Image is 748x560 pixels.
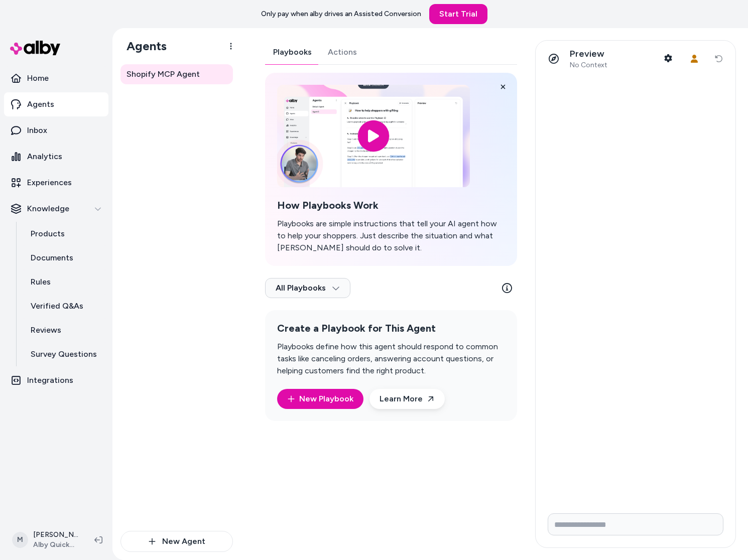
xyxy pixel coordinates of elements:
a: Reviews [21,318,108,342]
a: Start Trial [429,4,487,24]
p: Inbox [27,124,47,136]
span: Alby QuickStart Store [33,540,78,550]
p: Home [27,72,49,84]
p: Survey Questions [31,348,97,360]
a: Survey Questions [21,342,108,366]
a: Analytics [4,145,108,169]
a: Agents [4,92,108,116]
h2: How Playbooks Work [277,199,505,212]
span: No Context [570,61,607,70]
p: Reviews [31,324,61,336]
a: Verified Q&As [21,294,108,318]
p: Verified Q&As [31,300,83,312]
input: Write your prompt here [548,513,723,535]
p: Playbooks define how this agent should respond to common tasks like canceling orders, answering a... [277,341,505,377]
button: New Playbook [277,389,363,409]
p: Analytics [27,151,62,163]
p: Rules [31,276,51,288]
span: All Playbooks [276,283,340,293]
button: M[PERSON_NAME]Alby QuickStart Store [6,524,86,556]
span: Shopify MCP Agent [127,68,200,80]
img: alby Logo [10,41,60,55]
button: New Agent [120,531,233,552]
a: Documents [21,246,108,270]
p: Integrations [27,374,73,386]
a: Home [4,66,108,90]
p: Agents [27,98,54,110]
p: Products [31,228,65,240]
p: Playbooks are simple instructions that tell your AI agent how to help your shoppers. Just describ... [277,218,505,254]
p: Only pay when alby drives an Assisted Conversion [261,9,421,19]
button: Actions [320,40,365,64]
a: Experiences [4,171,108,195]
p: Documents [31,252,73,264]
a: Inbox [4,118,108,143]
p: [PERSON_NAME] [33,530,78,540]
span: M [12,532,28,548]
a: Integrations [4,368,108,392]
p: Preview [570,48,607,60]
button: Playbooks [265,40,320,64]
button: Knowledge [4,197,108,221]
p: Knowledge [27,203,69,215]
a: Rules [21,270,108,294]
a: Shopify MCP Agent [120,64,233,84]
h1: Agents [118,39,167,54]
a: Products [21,222,108,246]
a: Learn More [369,389,445,409]
a: New Playbook [287,393,353,405]
p: Experiences [27,177,72,189]
h2: Create a Playbook for This Agent [277,322,505,335]
button: All Playbooks [265,278,350,298]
